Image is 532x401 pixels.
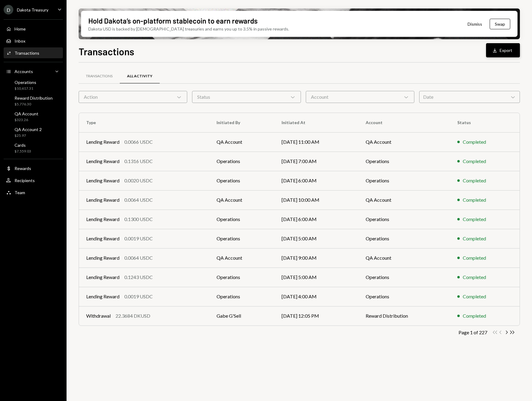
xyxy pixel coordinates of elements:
div: Completed [463,274,486,281]
div: Inbox [15,38,25,43]
td: QA Account [209,190,274,210]
div: 0.0019 USDC [124,293,153,300]
td: Operations [209,229,274,248]
div: Completed [463,293,486,300]
div: Operations [15,80,36,85]
div: D [4,5,13,14]
div: Completed [463,138,486,146]
th: Status [450,113,520,132]
div: Status [192,91,301,103]
div: Dakota Treasury [17,7,48,12]
div: QA Account [15,111,38,116]
td: QA Account [358,190,450,210]
div: Completed [463,177,486,184]
td: [DATE] 6:00 AM [274,171,359,190]
div: Completed [463,235,486,242]
div: Completed [463,158,486,165]
div: Page 1 of 227 [459,329,487,335]
div: Lending Reward [86,254,119,261]
div: $10,617.31 [15,86,36,91]
td: QA Account [358,132,450,152]
div: Lending Reward [86,177,119,184]
td: Operations [358,229,450,248]
div: Completed [463,254,486,261]
td: Operations [358,152,450,171]
td: [DATE] 5:00 AM [274,268,359,287]
a: Operations$10,617.31 [4,78,63,92]
button: Swap [490,19,510,29]
td: Operations [358,171,450,190]
td: [DATE] 10:00 AM [274,190,359,210]
a: Accounts [4,66,63,77]
th: Initiated By [209,113,274,132]
td: Gabe G'Sell [209,306,274,326]
a: Recipients [4,175,63,186]
div: All Activity [127,74,152,79]
div: QA Account 2 [15,127,42,132]
div: Completed [463,196,486,204]
div: 22.3684 DKUSD [116,312,150,319]
div: $323.26 [15,117,38,123]
td: QA Account [358,248,450,268]
div: Date [419,91,520,103]
div: Withdrawal [86,312,111,319]
div: Accounts [15,69,33,74]
td: Reward Distribution [358,306,450,326]
div: Transactions [15,50,39,56]
a: Inbox [4,35,63,46]
td: [DATE] 5:00 AM [274,229,359,248]
div: Reward Distribution [15,95,53,101]
td: QA Account [209,132,274,152]
div: 0.1300 USDC [124,216,153,223]
div: Lending Reward [86,138,119,146]
td: QA Account [209,248,274,268]
div: Team [15,190,25,195]
div: $5,776.30 [15,102,53,107]
a: All Activity [120,69,160,84]
td: [DATE] 11:00 AM [274,132,359,152]
div: Completed [463,312,486,319]
div: Action [79,91,187,103]
div: Lending Reward [86,216,119,223]
a: Reward Distribution$5,776.30 [4,94,63,108]
div: Lending Reward [86,293,119,300]
td: [DATE] 4:00 AM [274,287,359,306]
td: Operations [358,268,450,287]
td: Operations [209,152,274,171]
div: 0.0019 USDC [124,235,153,242]
td: [DATE] 12:05 PM [274,306,359,326]
div: Lending Reward [86,196,119,204]
th: Type [79,113,209,132]
td: Operations [358,287,450,306]
div: Transactions [86,74,113,79]
div: Rewards [15,166,31,171]
div: Lending Reward [86,235,119,242]
td: Operations [209,210,274,229]
a: QA Account$323.26 [4,109,63,124]
div: Cards [15,143,31,148]
div: 0.0066 USDC [124,138,153,146]
th: Initiated At [274,113,359,132]
div: 0.0064 USDC [124,254,153,261]
div: Lending Reward [86,274,119,281]
button: Dismiss [460,17,490,31]
a: QA Account 2$25.97 [4,125,63,140]
td: [DATE] 9:00 AM [274,248,359,268]
div: 0.1243 USDC [124,274,153,281]
td: [DATE] 6:00 AM [274,210,359,229]
div: $7,559.03 [15,149,31,154]
div: 0.0020 USDC [124,177,153,184]
h1: Transactions [79,45,134,57]
td: Operations [358,210,450,229]
td: Operations [209,287,274,306]
div: Lending Reward [86,158,119,165]
a: Home [4,23,63,34]
a: Transactions [4,47,63,58]
a: Transactions [79,69,120,84]
th: Account [358,113,450,132]
a: Rewards [4,163,63,174]
div: Completed [463,216,486,223]
div: Account [306,91,414,103]
td: [DATE] 7:00 AM [274,152,359,171]
div: Dakota USD is backed by [DEMOGRAPHIC_DATA] treasuries and earns you up to 3.5% in passive rewards. [88,26,289,32]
